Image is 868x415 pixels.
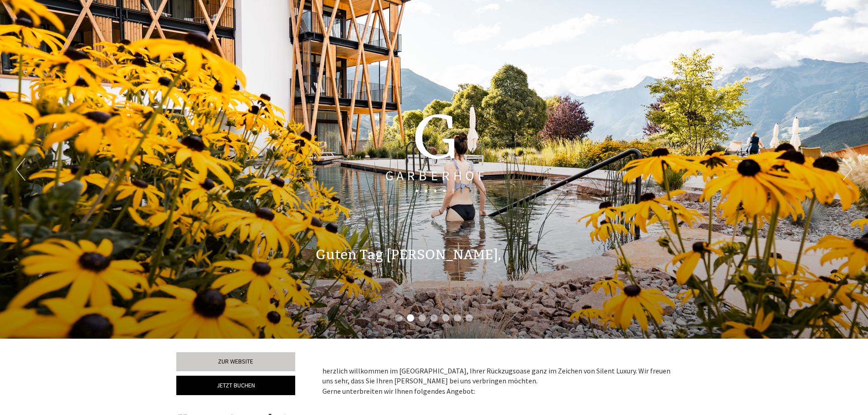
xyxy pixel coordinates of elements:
[316,247,501,262] h1: Guten Tag [PERSON_NAME],
[176,376,295,395] a: Jetzt buchen
[322,366,679,397] p: herzlich willkommen im [GEOGRAPHIC_DATA], Ihrer Rückzugsoase ganz im Zeichen von Silent Luxury. W...
[16,158,25,181] button: Previous
[176,352,295,371] a: Zur Website
[843,158,852,181] button: Next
